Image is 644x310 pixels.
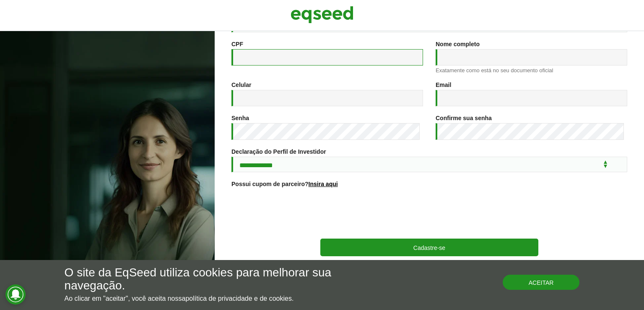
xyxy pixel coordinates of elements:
[436,82,451,88] label: Email
[503,275,580,290] button: Aceitar
[231,115,249,121] label: Senha
[231,41,243,47] label: CPF
[291,4,353,25] img: EqSeed Logo
[366,197,493,230] iframe: reCAPTCHA
[231,149,326,155] label: Declaração do Perfil de Investidor
[436,41,480,47] label: Nome completo
[436,115,492,121] label: Confirme sua senha
[65,294,374,302] p: Ao clicar em "aceitar", você aceita nossa .
[231,181,338,187] label: Possui cupom de parceiro?
[231,82,251,88] label: Celular
[436,68,627,73] div: Exatamente como está no seu documento oficial
[309,181,338,187] a: Insira aqui
[65,266,374,292] h5: O site da EqSeed utiliza cookies para melhorar sua navegação.
[185,295,292,302] a: política de privacidade e de cookies
[320,239,538,256] button: Cadastre-se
